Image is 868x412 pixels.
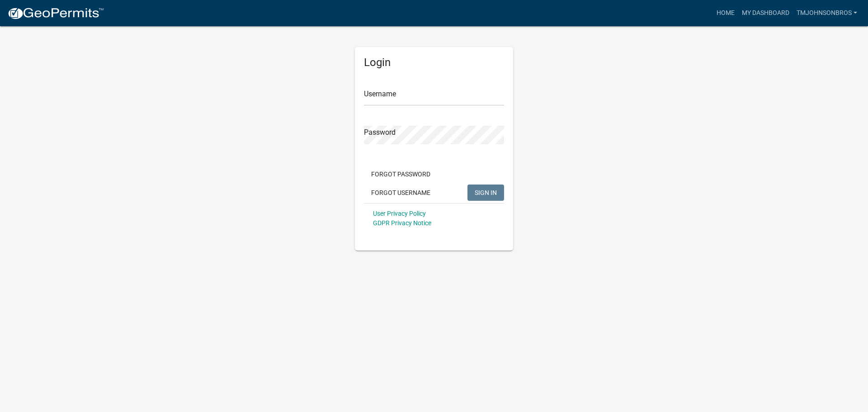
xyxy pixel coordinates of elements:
[713,5,738,22] a: Home
[373,210,426,217] a: User Privacy Policy
[364,185,438,201] button: Forgot Username
[475,189,497,196] span: SIGN IN
[373,219,431,227] a: GDPR Privacy Notice
[364,166,438,182] button: Forgot Password
[364,56,504,69] h5: Login
[738,5,793,22] a: My Dashboard
[467,185,504,201] button: SIGN IN
[793,5,861,22] a: TMJohnsonBros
